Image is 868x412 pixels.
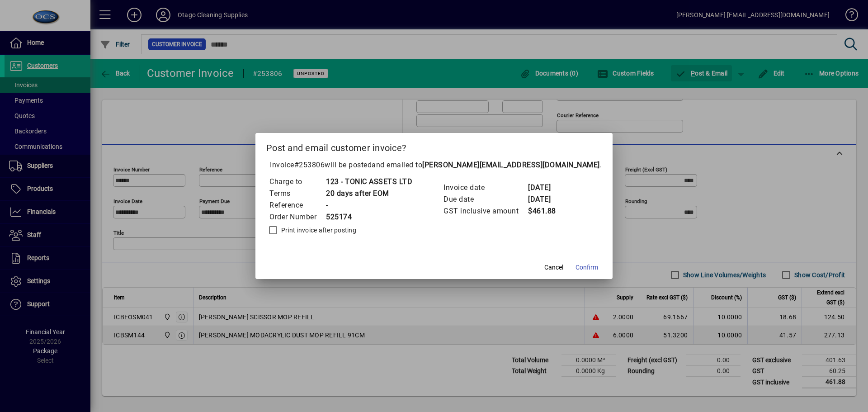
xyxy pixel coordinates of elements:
td: Terms [269,188,325,199]
button: Cancel [539,259,568,275]
label: Print invoice after posting [279,226,356,235]
button: Confirm [572,259,602,275]
span: #253806 [294,161,325,169]
td: $461.88 [528,205,564,217]
td: Charge to [269,176,325,188]
h2: Post and email customer invoice? [255,133,613,159]
td: - [325,199,412,211]
td: 123 - TONIC ASSETS LTD [325,176,412,188]
td: Invoice date [443,182,528,194]
span: and emailed to [372,161,600,169]
b: [PERSON_NAME][EMAIL_ADDRESS][DOMAIN_NAME] [422,161,600,169]
td: Order Number [269,211,325,223]
td: Due date [443,194,528,205]
p: Invoice will be posted . [266,160,602,170]
span: Cancel [544,263,563,272]
td: Reference [269,199,325,211]
td: [DATE] [528,194,564,205]
td: [DATE] [528,182,564,194]
td: GST inclusive amount [443,205,528,217]
span: Confirm [576,263,598,272]
td: 20 days after EOM [325,188,412,199]
td: 525174 [325,211,412,223]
